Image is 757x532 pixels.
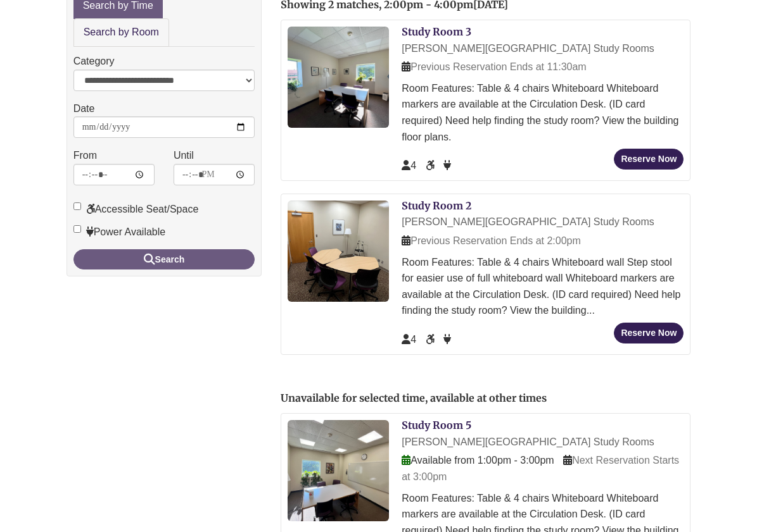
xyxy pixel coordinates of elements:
[288,201,389,302] img: Study Room 2
[443,160,451,171] span: Power Available
[281,393,690,404] h2: Unavailable for selected time, available at other times
[402,455,679,482] span: Next Reservation Starts at 3:00pm
[402,199,471,212] a: Study Room 2
[402,214,684,230] div: [PERSON_NAME][GEOGRAPHIC_DATA] Study Rooms
[443,334,451,345] span: Power Available
[402,40,684,57] div: [PERSON_NAME][GEOGRAPHIC_DATA] Study Rooms
[402,419,471,431] a: Study Room 5
[73,147,97,164] label: From
[426,334,437,345] span: Accessible Seat/Space
[73,225,81,233] input: Power Available
[174,147,194,164] label: Until
[614,149,684,170] button: Reserve Now
[402,160,416,171] span: The capacity of this space
[288,420,389,521] img: Study Room 5
[73,249,255,269] button: Search
[402,80,684,145] div: Room Features: Table & 4 chairs Whiteboard Whiteboard markers are available at the Circulation De...
[73,202,81,210] input: Accessible Seat/Space
[73,201,199,218] label: Accessible Seat/Space
[402,455,554,466] span: Available from 1:00pm - 3:00pm
[402,334,416,345] span: The capacity of this space
[402,61,586,72] span: Previous Reservation Ends at 11:30am
[288,27,389,128] img: Study Room 3
[73,101,95,117] label: Date
[402,25,471,38] a: Study Room 3
[73,18,169,47] a: Search by Room
[73,53,115,70] label: Category
[73,224,166,240] label: Power Available
[402,235,581,246] span: Previous Reservation Ends at 2:00pm
[614,323,684,343] button: Reserve Now
[402,254,684,319] div: Room Features: Table & 4 chairs Whiteboard wall Step stool for easier use of full whiteboard wall...
[402,434,684,450] div: [PERSON_NAME][GEOGRAPHIC_DATA] Study Rooms
[426,160,437,171] span: Accessible Seat/Space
